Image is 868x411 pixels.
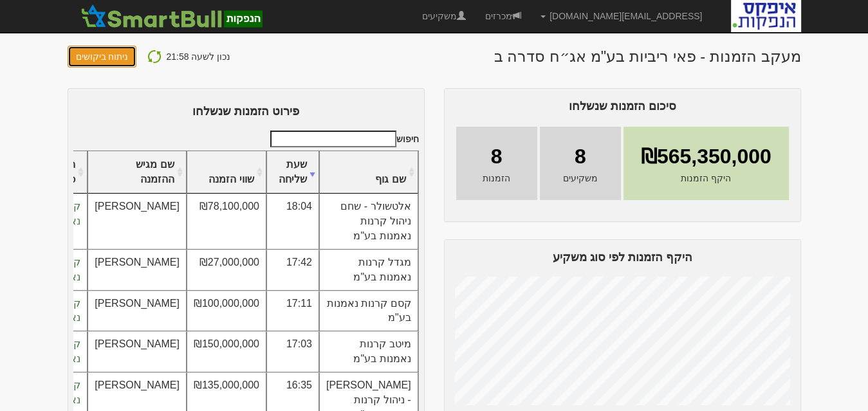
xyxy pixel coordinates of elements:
[568,100,676,113] span: סיכום הזמנות שנשלחו
[681,172,731,185] span: היקף הזמנות
[266,331,319,372] td: 17:03
[187,291,266,332] td: ₪100,000,000
[266,151,319,194] th: שעת שליחה : activate to sort column ascending
[77,3,266,29] img: SmartBull Logo
[266,131,419,147] label: חיפוש
[494,48,801,65] h1: מעקב הזמנות - פאי ריביות בע"מ אג״ח סדרה ב
[483,172,510,185] span: הזמנות
[563,172,598,185] span: משקיעים
[319,151,418,194] th: שם גוף : activate to sort column ascending
[491,142,503,172] span: 8
[187,194,266,250] td: ₪78,100,000
[319,250,418,291] td: מגדל קרנות נאמנות בע"מ
[319,194,418,250] td: אלטשולר - שחם ניהול קרנות נאמנות בע"מ
[266,194,319,250] td: 18:04
[88,151,187,194] th: שם מגיש ההזמנה : activate to sort column ascending
[187,250,266,291] td: ₪27,000,000
[319,331,418,372] td: מיטב קרנות נאמנות בע"מ
[88,331,187,372] td: [PERSON_NAME]
[187,331,266,372] td: ₪150,000,000
[68,46,137,68] a: ניתוח ביקושים
[641,142,771,172] span: ₪565,350,000
[270,131,396,147] input: חיפוש
[88,194,187,250] td: [PERSON_NAME]
[147,49,162,64] img: refresh-icon.png
[192,105,299,118] span: פירוט הזמנות שנשלחו
[552,251,692,264] span: היקף הזמנות לפי סוג משקיע
[88,250,187,291] td: [PERSON_NAME]
[187,151,266,194] th: שווי הזמנה : activate to sort column ascending
[319,291,418,332] td: קסם קרנות נאמנות בע"מ
[266,250,319,291] td: 17:42
[575,142,586,172] span: 8
[88,291,187,332] td: [PERSON_NAME]
[166,48,230,65] p: נכון לשעה 21:58
[266,291,319,332] td: 17:11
